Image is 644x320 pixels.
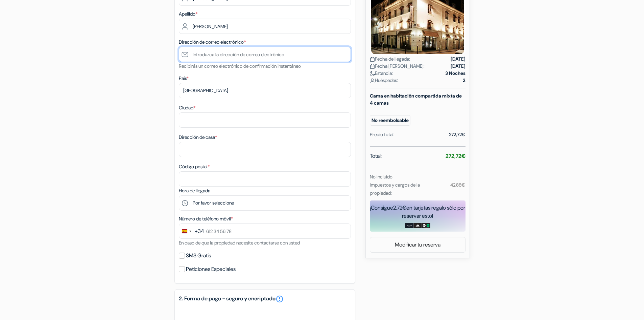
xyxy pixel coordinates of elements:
label: Dirección de correo electrónico [179,39,246,46]
span: 2,72€ [393,204,406,211]
input: Introduzca la dirección de correo electrónico [179,47,351,62]
div: 272,72€ [449,131,466,138]
strong: 2 [463,77,466,84]
span: Fecha [PERSON_NAME]: [370,63,425,70]
label: Dirección de casa [179,134,217,141]
img: calendar.svg [370,64,375,69]
label: Apellido [179,10,197,18]
span: Fecha de llegada: [370,56,410,63]
img: amazon-card-no-text.png [405,223,413,228]
img: moon.svg [370,71,375,76]
button: Change country, selected Spain (+34) [179,224,204,238]
label: Hora de llegada [179,187,210,194]
span: Total: [370,152,382,160]
label: Código postal [179,163,210,170]
img: uber-uber-eats-card.png [422,223,430,228]
small: No reembolsable [370,115,410,126]
div: +34 [195,227,204,235]
a: Modificar tu reserva [370,238,465,251]
h5: 2. Forma de pago - seguro y encriptado [179,295,351,303]
b: Cama en habitación compartida mixta de 4 camas [370,93,462,106]
a: error_outline [276,295,284,303]
input: Introduzca el apellido [179,19,351,34]
small: No Incluido [370,174,392,180]
small: En caso de que la propiedad necesite contactarse con usted [179,240,300,246]
div: ¡Consigue en tarjetas regalo sólo por reservar esto! [370,204,466,220]
span: Huéspedes: [370,77,398,84]
label: SMS Gratis [186,251,211,260]
label: País [179,75,189,82]
div: Precio total: [370,131,395,138]
img: calendar.svg [370,57,375,62]
strong: 272,72€ [446,152,466,159]
label: Peticiones Especiales [186,264,236,274]
strong: [DATE] [451,56,466,63]
small: Impuestos y cargos de la propiedad: [370,182,420,196]
label: Número de teléfono móvil [179,215,233,222]
strong: [DATE] [451,63,466,70]
label: Ciudad [179,104,195,111]
span: Estancia: [370,70,393,77]
small: Recibirás un correo electrónico de confirmación instantáneo [179,63,301,69]
strong: 3 Noches [445,70,466,77]
img: user_icon.svg [370,78,375,83]
input: 612 34 56 78 [179,223,351,239]
small: 42,88€ [450,182,465,188]
img: adidas-card.png [413,223,422,228]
